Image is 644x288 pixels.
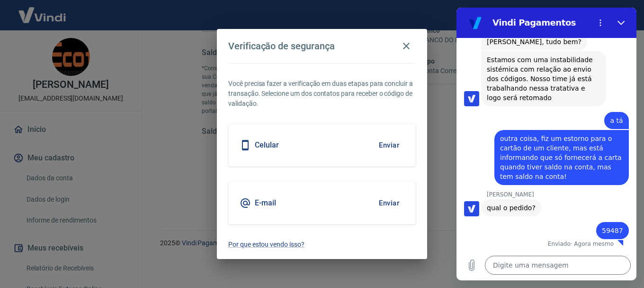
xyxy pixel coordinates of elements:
a: Por que estou vendo isso? [228,240,416,250]
button: Enviar [374,135,404,155]
iframe: Janela de mensagens [456,8,636,280]
h4: Verificação de segurança [228,40,335,52]
h5: Celular [255,140,279,150]
p: Você precisa fazer a verificação em duas etapas para concluir a transação. Selecione um dos conta... [228,79,416,109]
h5: E-mail [255,198,276,208]
button: Enviar [374,193,404,213]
